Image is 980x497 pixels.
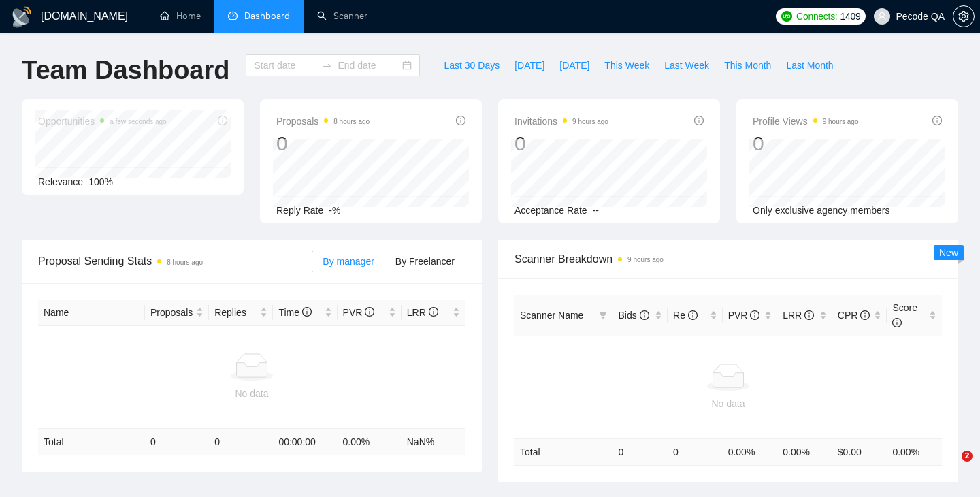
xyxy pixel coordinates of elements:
[365,307,374,317] span: info-circle
[618,310,649,321] span: Bids
[507,54,552,76] button: [DATE]
[953,11,974,22] span: setting
[860,310,870,320] span: info-circle
[612,438,668,465] td: 0
[276,113,370,129] span: Proposals
[724,58,771,73] span: This Month
[514,58,544,73] span: [DATE]
[838,310,870,321] span: CPR
[436,54,507,76] button: Last 30 Days
[338,58,399,73] input: End date
[777,438,832,465] td: 0.00 %
[407,307,438,318] span: LRR
[728,310,760,321] span: PVR
[254,58,316,73] input: Start date
[962,451,973,462] span: 2
[514,251,942,268] span: Scanner Breakdown
[599,311,607,319] span: filter
[887,438,942,465] td: 0.00 %
[892,302,917,328] span: Score
[395,256,455,267] span: By Freelancer
[209,300,273,326] th: Replies
[840,9,860,24] span: 1409
[627,256,664,263] time: 9 hours ago
[44,386,460,401] div: No data
[750,310,759,320] span: info-circle
[514,205,587,216] span: Acceptance Rate
[520,310,583,321] span: Scanner Name
[723,438,778,465] td: 0.00 %
[514,438,612,465] td: Total
[228,11,238,20] span: dashboard
[953,5,975,27] button: setting
[572,118,608,125] time: 9 hours ago
[604,58,649,73] span: This Week
[779,54,840,76] button: Last Month
[456,116,465,125] span: info-circle
[150,305,193,320] span: Proposals
[343,307,375,318] span: PVR
[596,305,610,325] span: filter
[38,300,145,326] th: Name
[38,429,145,455] td: Total
[88,176,113,187] span: 100%
[953,11,975,22] a: setting
[38,253,312,270] span: Proposal Sending Stats
[593,205,599,216] span: --
[402,429,465,455] td: NaN %
[514,113,608,129] span: Invitations
[276,131,370,157] div: 0
[552,54,597,76] button: [DATE]
[321,60,332,71] span: to
[429,307,438,317] span: info-circle
[877,12,887,21] span: user
[823,118,859,125] time: 9 hours ago
[333,118,370,125] time: 8 hours ago
[717,54,779,76] button: This Month
[934,451,966,483] iframe: Intercom live chat
[781,11,792,22] img: upwork-logo.png
[167,259,203,266] time: 8 hours ago
[939,247,958,258] span: New
[786,58,833,73] span: Last Month
[444,58,500,73] span: Last 30 Days
[892,318,902,327] span: info-circle
[932,116,942,125] span: info-circle
[302,307,312,317] span: info-circle
[338,429,402,455] td: 0.00 %
[145,429,209,455] td: 0
[640,310,649,320] span: info-circle
[209,429,273,455] td: 0
[321,60,332,71] span: swap-right
[11,6,33,28] img: logo
[329,205,340,216] span: -%
[323,256,374,267] span: By manager
[514,131,608,157] div: 0
[753,131,859,157] div: 0
[664,58,709,73] span: Last Week
[668,438,723,465] td: 0
[597,54,657,76] button: This Week
[832,438,887,465] td: $ 0.00
[694,116,704,125] span: info-circle
[796,9,837,24] span: Connects:
[273,429,337,455] td: 00:00:00
[688,310,698,320] span: info-circle
[214,305,257,320] span: Replies
[160,10,201,22] a: homeHome
[22,54,229,86] h1: Team Dashboard
[783,310,814,321] span: LRR
[804,310,814,320] span: info-circle
[145,300,209,326] th: Proposals
[276,205,323,216] span: Reply Rate
[317,10,367,22] a: searchScanner
[657,54,717,76] button: Last Week
[753,205,890,216] span: Only exclusive agency members
[673,310,698,321] span: Re
[244,10,290,22] span: Dashboard
[520,396,936,411] div: No data
[753,113,859,129] span: Profile Views
[559,58,589,73] span: [DATE]
[38,176,83,187] span: Relevance
[278,307,311,318] span: Time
